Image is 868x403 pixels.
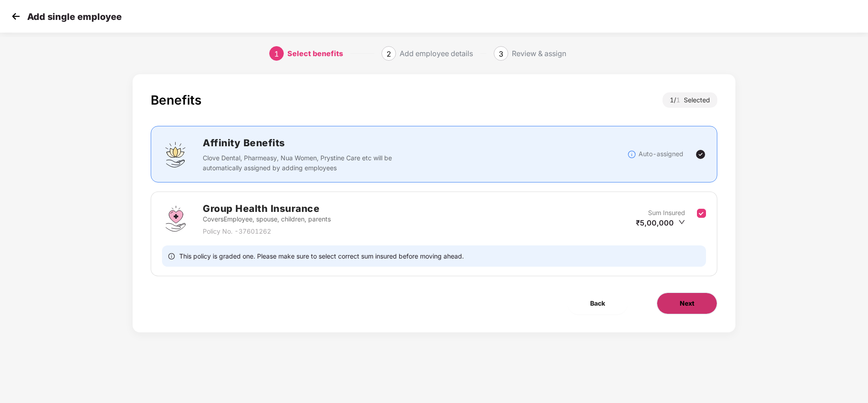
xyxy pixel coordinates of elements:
button: Next [657,293,717,314]
p: Auto-assigned [639,149,683,159]
div: Benefits [151,92,201,108]
h2: Affinity Benefits [203,135,528,150]
div: Review & assign [512,46,566,61]
span: This policy is graded one. Please make sure to select correct sum insured before moving ahead. [179,252,464,260]
div: 1 / Selected [663,92,717,108]
img: svg+xml;base64,PHN2ZyBpZD0iSW5mb18tXzMyeDMyIiBkYXRhLW5hbWU9IkluZm8gLSAzMngzMiIgeG1sbnM9Imh0dHA6Ly... [627,150,636,159]
p: Covers Employee, spouse, children, parents [203,214,331,224]
span: down [678,219,685,225]
p: Policy No. - 37601262 [203,226,331,236]
div: Select benefits [287,46,343,61]
div: ₹5,00,000 [636,218,685,228]
span: Back [590,298,605,308]
button: Back [568,293,628,314]
img: svg+xml;base64,PHN2ZyB4bWxucz0iaHR0cDovL3d3dy53My5vcmcvMjAwMC9zdmciIHdpZHRoPSIzMCIgaGVpZ2h0PSIzMC... [9,10,23,23]
img: svg+xml;base64,PHN2ZyBpZD0iQWZmaW5pdHlfQmVuZWZpdHMiIGRhdGEtbmFtZT0iQWZmaW5pdHkgQmVuZWZpdHMiIHhtbG... [162,141,189,168]
p: Add single employee [27,11,122,22]
img: svg+xml;base64,PHN2ZyBpZD0iVGljay0yNHgyNCIgeG1sbnM9Imh0dHA6Ly93d3cudzMub3JnLzIwMDAvc3ZnIiB3aWR0aD... [695,149,706,160]
span: 1 [274,49,279,58]
span: info-circle [168,252,175,260]
span: 3 [499,49,503,58]
span: Next [680,298,694,308]
span: 2 [386,49,391,58]
p: Clove Dental, Pharmeasy, Nua Women, Prystine Care etc will be automatically assigned by adding em... [203,153,398,173]
div: Add employee details [400,46,473,61]
h2: Group Health Insurance [203,201,331,216]
img: svg+xml;base64,PHN2ZyBpZD0iR3JvdXBfSGVhbHRoX0luc3VyYW5jZSIgZGF0YS1uYW1lPSJHcm91cCBIZWFsdGggSW5zdX... [162,205,189,232]
p: Sum Insured [648,208,685,218]
span: 1 [676,96,684,104]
